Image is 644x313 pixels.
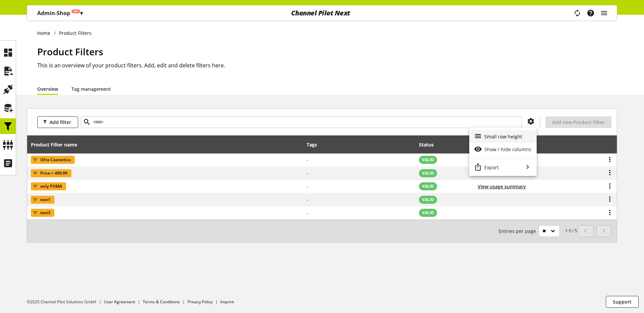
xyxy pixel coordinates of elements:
[422,183,434,189] span: VALID
[37,116,78,128] button: Add filter
[50,119,71,126] span: Add filter
[422,210,434,216] span: VALID
[499,228,539,235] span: Entries per page
[499,225,577,237] small: 1-5 / 5
[606,296,639,308] button: Support
[37,45,103,58] span: Product Filters
[478,183,526,190] button: View usage summary
[37,9,83,17] p: Admin-Shop
[613,298,632,305] span: Support
[71,85,111,92] a: Tag management
[307,141,317,148] div: Tags
[37,85,58,92] a: Overview
[484,133,522,140] span: Small row height
[37,61,617,69] h2: This is an overview of your product filters. Add, edit and delete filters here.
[73,9,78,13] span: Off
[187,299,213,305] a: Privacy Policy
[40,182,62,190] span: only PUMA
[484,164,499,171] span: Export
[143,299,180,305] a: Terms & Conditions
[552,119,605,126] span: Add new Product Filter
[40,196,50,204] span: test1
[104,299,135,305] a: User Agreement
[422,157,434,163] span: VALID
[307,196,308,203] span: -
[37,29,54,37] a: Home
[484,146,531,153] span: Show / hide columns
[422,170,434,176] span: VALID
[31,141,84,148] div: Product Filter name
[307,157,308,163] span: -
[545,116,611,128] button: Add new Product Filter
[307,210,308,216] span: -
[40,169,67,177] span: Price > 499.99
[80,9,83,17] span: ▾
[27,299,104,305] li: ©2025 Channel Pilot Solutions GmbH
[307,170,308,176] span: -
[307,183,308,190] span: -
[422,197,434,203] span: VALID
[220,299,234,305] a: Imprint
[419,141,440,148] div: Status
[27,5,617,21] nav: main navigation
[40,156,71,164] span: Ofra Cosmetics
[40,209,50,217] span: test3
